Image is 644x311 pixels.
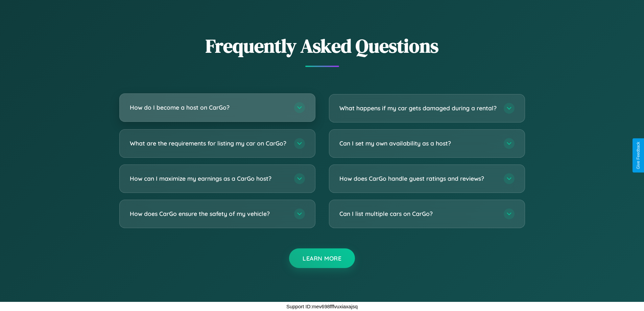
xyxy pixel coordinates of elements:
[339,174,497,183] h3: How does CarGo handle guest ratings and reviews?
[130,139,287,148] h3: What are the requirements for listing my car on CarGo?
[130,209,287,218] h3: How does CarGo ensure the safety of my vehicle?
[130,174,287,183] h3: How can I maximize my earnings as a CarGo host?
[339,104,497,112] h3: What happens if my car gets damaged during a rental?
[286,302,358,311] p: Support ID: mev698fffvuxiaxajsq
[289,248,355,268] button: Learn More
[636,142,641,169] div: Give Feedback
[339,139,497,148] h3: Can I set my own availability as a host?
[119,33,525,59] h2: Frequently Asked Questions
[130,103,287,112] h3: How do I become a host on CarGo?
[339,209,497,218] h3: Can I list multiple cars on CarGo?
